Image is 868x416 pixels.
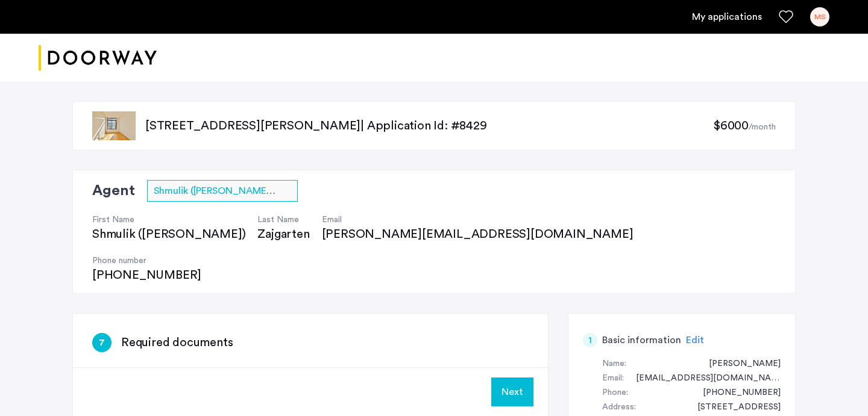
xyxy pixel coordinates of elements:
[749,123,776,131] sub: /month
[92,226,245,243] div: Shmulik ([PERSON_NAME])
[322,214,646,226] h4: Email
[92,333,112,352] div: 7
[257,214,309,226] h4: Last Name
[692,10,762,24] a: My application
[39,36,157,81] img: logo
[92,214,245,226] h4: First Name
[121,334,233,351] h3: Required documents
[691,386,781,400] div: +17812060241
[713,120,749,132] span: $6000
[583,333,597,347] div: 1
[602,357,626,371] div: Name:
[322,226,646,243] div: [PERSON_NAME][EMAIL_ADDRESS][DOMAIN_NAME]
[779,10,793,24] a: Favorites
[686,335,704,345] span: Edit
[685,400,781,415] div: 69 Seaview Avenue
[39,36,157,81] a: Cazamio logo
[92,255,201,267] h4: Phone number
[810,7,829,26] div: MS
[602,386,628,400] div: Phone:
[491,377,533,406] button: Next
[602,371,624,386] div: Email:
[602,400,636,415] div: Address:
[257,226,309,243] div: Zajgarten
[145,117,713,134] p: [STREET_ADDRESS][PERSON_NAME] | Application Id: #8429
[92,180,135,202] h2: Agent
[624,371,781,386] div: maxdschwarz@gmail.com
[697,357,781,371] div: Max Schwarz
[602,333,681,347] h5: Basic information
[92,111,136,140] img: apartment
[92,267,201,284] div: [PHONE_NUMBER]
